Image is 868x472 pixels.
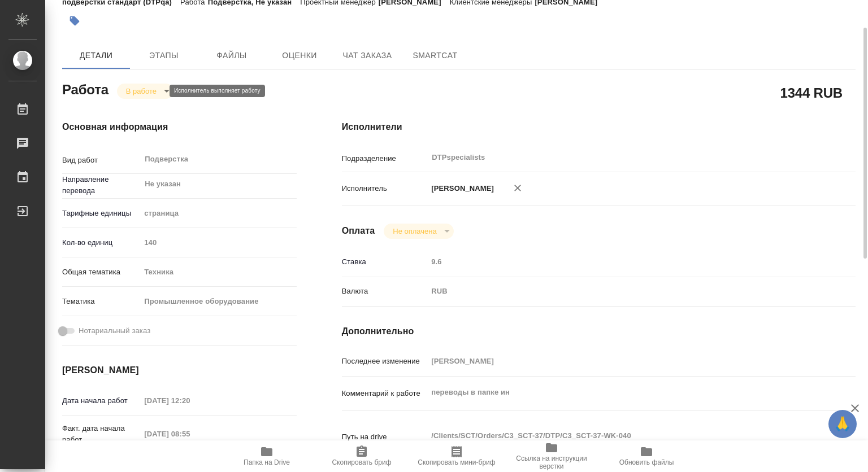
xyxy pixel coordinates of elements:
p: Подразделение [342,153,428,164]
p: [PERSON_NAME] [427,183,494,194]
span: Этапы [137,49,191,63]
button: В работе [123,86,160,96]
button: Обновить файлы [599,440,694,472]
h4: Исполнители [342,120,856,134]
h4: Основная информация [62,120,297,134]
textarea: переводы в папке ин [427,383,813,402]
button: Ссылка на инструкции верстки [504,440,599,472]
h4: Оплата [342,224,375,238]
p: Исполнитель [342,183,428,194]
span: Чат заказа [340,49,394,63]
span: Скопировать мини-бриф [418,458,495,466]
span: Оценки [272,49,327,63]
input: Пустое поле [427,254,813,270]
p: Путь на drive [342,431,428,443]
button: Добавить тэг [62,8,87,33]
input: Пустое поле [140,392,239,409]
button: Удалить исполнителя [505,176,530,200]
span: Файлы [205,49,259,63]
p: Общая тематика [62,266,140,278]
p: Последнее изменение [342,356,428,367]
p: Тематика [62,296,140,307]
p: Валюта [342,286,428,297]
span: Папка на Drive [244,458,290,466]
p: Ставка [342,256,428,268]
p: Тарифные единицы [62,208,140,219]
p: Дата начала работ [62,395,140,407]
div: В работе [384,224,453,239]
h4: Дополнительно [342,325,856,338]
input: Пустое поле [140,234,296,251]
p: Кол-во единиц [62,237,140,248]
div: RUB [427,282,813,301]
button: Папка на Drive [219,440,314,472]
span: Детали [69,49,123,63]
h2: 1344 RUB [780,83,843,102]
button: Скопировать мини-бриф [409,440,504,472]
span: Ссылка на инструкции верстки [511,454,592,470]
p: Направление перевода [62,174,140,196]
div: В работе [117,84,173,99]
div: Промышленное оборудование [140,292,296,311]
span: Скопировать бриф [332,458,391,466]
span: SmartCat [408,49,462,63]
textarea: /Clients/SCT/Orders/C3_SCT-37/DTP/C3_SCT-37-WK-040 [427,426,813,445]
p: Факт. дата начала работ [62,423,140,445]
div: страница [140,204,296,223]
input: Пустое поле [140,426,239,442]
span: Нотариальный заказ [79,325,150,336]
p: Вид работ [62,155,140,166]
span: Обновить файлы [619,458,674,466]
span: 🙏 [833,412,852,436]
button: 🙏 [828,410,857,438]
button: Скопировать бриф [314,440,409,472]
p: Комментарий к работе [342,388,428,399]
input: Пустое поле [427,353,813,369]
h2: Работа [62,78,108,99]
button: Не оплачена [389,226,440,236]
h4: [PERSON_NAME] [62,364,297,377]
div: Техника [140,263,296,282]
